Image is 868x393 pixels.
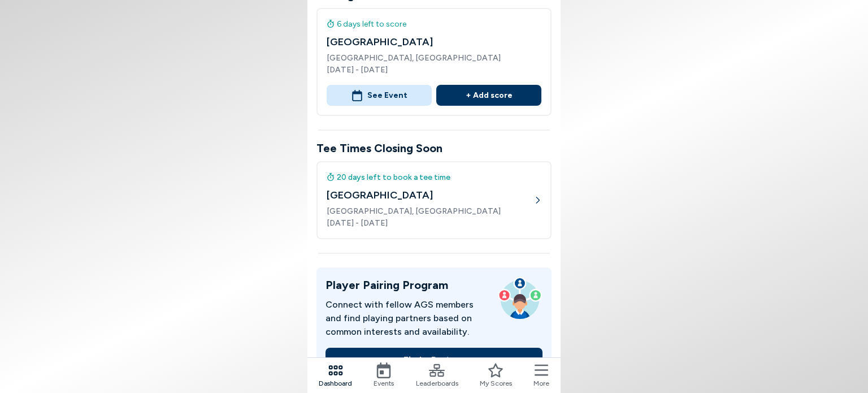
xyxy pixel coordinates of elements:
span: [DATE] - [DATE] [327,217,533,229]
span: [DATE] - [DATE] [327,64,541,76]
button: See Event [327,85,432,106]
span: Events [374,378,394,388]
span: Dashboard [319,378,352,388]
a: Leaderboards [416,362,458,388]
a: Dashboard [319,362,352,388]
button: More [533,362,549,388]
div: 20 days left to book a tee time [327,171,533,183]
h4: [GEOGRAPHIC_DATA] [327,188,533,203]
p: Connect with fellow AGS members and find playing partners based on common interests and availabil... [325,298,489,339]
button: Find a Partner [325,348,542,373]
span: My Scores [480,378,512,388]
button: + Add score [436,85,541,106]
span: Leaderboards [416,378,458,388]
div: 6 days left to score [327,18,541,30]
h3: Player Pairing Program [325,277,489,293]
a: 20 days left to book a tee time[GEOGRAPHIC_DATA][GEOGRAPHIC_DATA], [GEOGRAPHIC_DATA][DATE] - [DATE] [316,161,552,244]
h4: [GEOGRAPHIC_DATA] [327,34,541,50]
h3: Tee Times Closing Soon [316,140,552,157]
a: Events [374,362,394,388]
span: [GEOGRAPHIC_DATA], [GEOGRAPHIC_DATA] [327,205,533,217]
span: More [533,378,549,388]
span: [GEOGRAPHIC_DATA], [GEOGRAPHIC_DATA] [327,52,541,64]
a: My Scores [480,362,512,388]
